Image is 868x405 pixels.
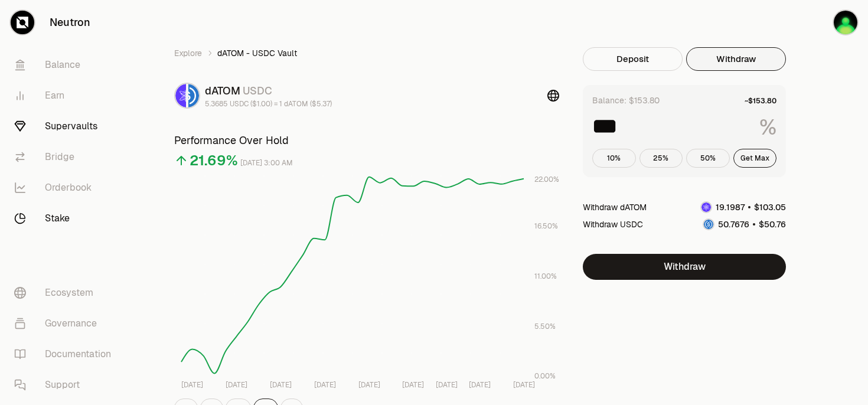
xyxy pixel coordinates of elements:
[5,80,128,111] a: Earn
[534,371,556,381] tspan: 0.00%
[5,277,128,308] a: Ecosystem
[469,380,491,390] tspan: [DATE]
[188,84,199,107] img: USDC Logo
[534,322,556,331] tspan: 5.50%
[5,339,128,370] a: Documentation
[704,220,713,229] img: USDC Logo
[5,203,128,234] a: Stake
[534,221,558,231] tspan: 16.50%
[243,84,272,97] span: USDC
[583,254,786,280] button: Withdraw
[205,83,332,99] div: dATOM
[217,47,297,59] span: dATOM - USDC Vault
[592,149,636,168] button: 10%
[358,380,380,390] tspan: [DATE]
[534,272,557,281] tspan: 11.00%
[834,11,857,34] img: Experiment
[436,380,458,390] tspan: [DATE]
[5,50,128,80] a: Balance
[686,47,786,71] button: Withdraw
[270,380,292,390] tspan: [DATE]
[639,149,683,168] button: 25%
[174,132,559,149] h3: Performance Over Hold
[174,47,202,59] a: Explore
[181,380,203,390] tspan: [DATE]
[240,156,293,170] div: [DATE] 3:00 AM
[205,99,332,109] div: 5.3685 USDC ($1.00) = 1 dATOM ($5.37)
[733,149,777,168] button: Get Max
[5,370,128,400] a: Support
[592,94,660,106] div: Balance: $153.80
[5,142,128,172] a: Bridge
[701,203,711,212] img: dATOM Logo
[583,218,643,230] div: Withdraw USDC
[686,149,730,168] button: 50%
[583,47,683,71] button: Deposit
[314,380,336,390] tspan: [DATE]
[759,116,776,139] span: %
[190,151,238,170] div: 21.69%
[534,175,559,184] tspan: 22.00%
[175,84,186,107] img: dATOM Logo
[402,380,424,390] tspan: [DATE]
[226,380,247,390] tspan: [DATE]
[5,111,128,142] a: Supervaults
[5,308,128,339] a: Governance
[513,380,535,390] tspan: [DATE]
[5,172,128,203] a: Orderbook
[174,47,559,59] nav: breadcrumb
[583,201,647,213] div: Withdraw dATOM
